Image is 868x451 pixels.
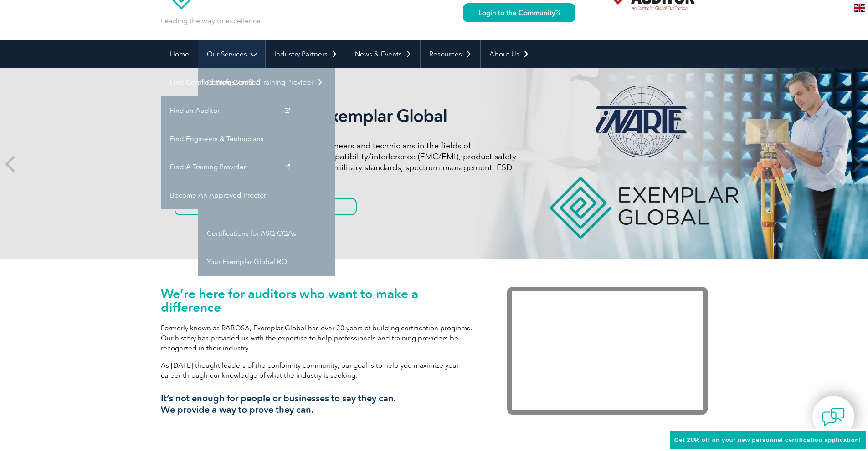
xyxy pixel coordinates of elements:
p: iNARTE certifications are for qualified engineers and technicians in the fields of telecommunicat... [175,140,516,184]
a: Find A Training Provider [161,153,298,181]
a: About Us [481,40,538,68]
a: Login to the Community [463,3,575,22]
img: contact-chat.png [822,405,845,428]
p: Formerly known as RABQSA, Exemplar Global has over 30 years of building certification programs. O... [161,323,480,353]
iframe: Exemplar Global: Working together to make a difference [507,287,708,415]
a: Your Exemplar Global ROI [198,248,335,276]
a: Find Engineers & Technicians [161,125,298,153]
a: Our Services [198,40,265,68]
h1: We’re here for auditors who want to make a difference [161,287,480,314]
p: As [DATE] thought leaders of the conformity community, our goal is to help you maximize your care... [161,360,480,380]
a: Become An Approved Proctor [161,181,298,209]
a: Home [161,40,198,68]
a: Industry Partners [266,40,346,68]
a: Certifications for ASQ CQAs [198,219,335,248]
a: Resources [421,40,480,68]
span: Get 20% off on your new personnel certification application! [674,436,861,443]
a: News & Events [346,40,420,68]
img: open_square.png [555,10,560,15]
p: Leading the way to excellence [161,16,261,26]
a: Find Certified Professional / Training Provider [161,68,332,96]
a: Find an Auditor [161,96,298,125]
h3: It’s not enough for people or businesses to say they can. We provide a way to prove they can. [161,393,480,416]
h2: iNARTE is a Part of Exemplar Global [175,106,516,127]
img: en [854,4,865,12]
